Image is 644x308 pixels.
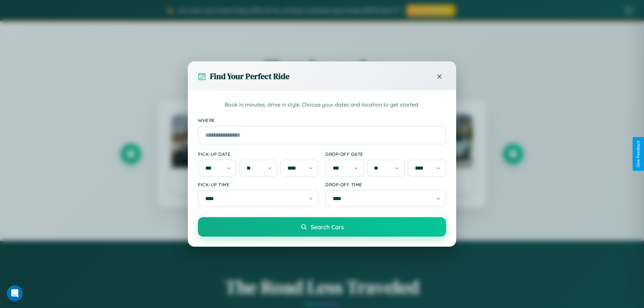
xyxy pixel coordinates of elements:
label: Pick-up Time [198,182,319,187]
p: Book in minutes, drive in style. Choose your dates and location to get started. [198,101,446,109]
h3: Find Your Perfect Ride [210,71,289,82]
label: Drop-off Date [325,151,446,157]
label: Pick-up Date [198,151,319,157]
label: Drop-off Time [325,182,446,187]
span: Search Cars [311,223,344,231]
button: Search Cars [198,217,446,237]
label: Where [198,117,446,123]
